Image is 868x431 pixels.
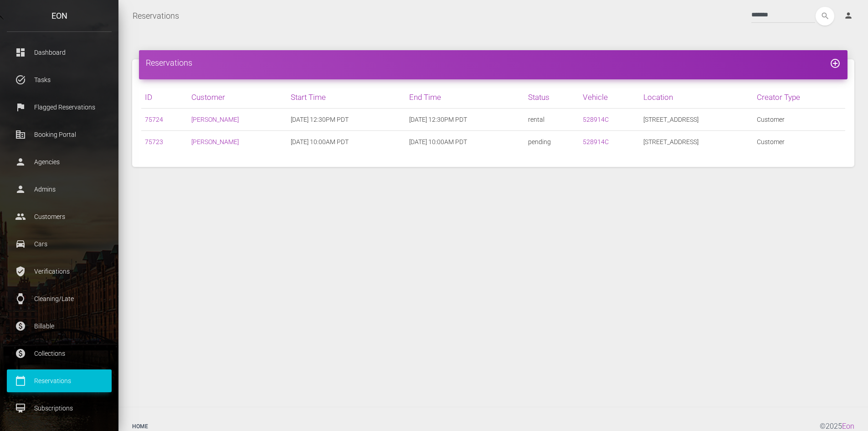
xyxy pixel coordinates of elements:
[753,109,845,131] td: Customer
[7,96,112,119] a: flag Flagged Reservations
[7,205,112,228] a: people Customers
[14,46,105,59] p: Dashboard
[7,342,112,365] a: paid Collections
[753,131,845,153] td: Customer
[524,86,579,109] th: Status
[287,86,406,109] th: Start Time
[406,131,524,153] td: [DATE] 10:00AM PDT
[406,86,524,109] th: End Time
[7,287,112,310] a: watch Cleaning/Late
[7,178,112,201] a: person Admins
[141,86,188,109] th: ID
[753,86,845,109] th: Creator Type
[287,109,406,131] td: [DATE] 12:30PM PDT
[14,128,105,141] p: Booking Portal
[640,109,753,131] td: [STREET_ADDRESS]
[406,109,524,131] td: [DATE] 12:30PM PDT
[640,131,753,153] td: [STREET_ADDRESS]
[188,86,287,109] th: Customer
[7,41,112,64] a: dashboard Dashboard
[14,292,105,306] p: Cleaning/Late
[287,131,406,153] td: [DATE] 10:00AM PDT
[579,86,640,109] th: Vehicle
[14,319,105,333] p: Billable
[14,347,105,360] p: Collections
[191,138,239,145] a: [PERSON_NAME]
[524,131,579,153] td: pending
[7,233,112,255] a: drive_eta Cars
[14,73,105,87] p: Tasks
[7,68,112,91] a: task_alt Tasks
[14,182,105,196] p: Admins
[14,155,105,169] p: Agencies
[816,7,834,26] button: search
[146,57,841,68] h4: Reservations
[640,86,753,109] th: Location
[14,374,105,388] p: Reservations
[145,138,163,145] a: 75723
[14,210,105,223] p: Customers
[7,397,112,420] a: card_membership Subscriptions
[14,100,105,114] p: Flagged Reservations
[14,401,105,415] p: Subscriptions
[7,260,112,283] a: verified_user Verifications
[191,116,239,123] a: [PERSON_NAME]
[7,315,112,338] a: paid Billable
[524,109,579,131] td: rental
[837,7,861,25] a: person
[842,422,854,431] a: Eon
[583,138,609,145] a: 528914C
[830,58,841,68] a: add_circle_outline
[14,265,105,278] p: Verifications
[7,123,112,146] a: corporate_fare Booking Portal
[844,11,853,20] i: person
[133,5,179,27] a: Reservations
[145,116,163,123] a: 75724
[7,369,112,392] a: calendar_today Reservations
[7,151,112,173] a: person Agencies
[14,237,105,251] p: Cars
[830,58,841,69] i: add_circle_outline
[583,116,609,123] a: 528914C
